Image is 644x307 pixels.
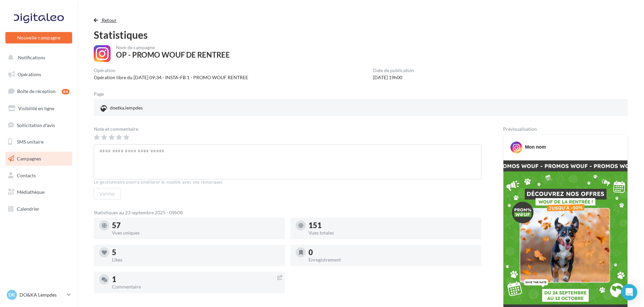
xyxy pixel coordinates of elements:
a: SMS unitaire [4,135,74,149]
button: Nouvelle campagne [5,32,72,43]
span: Visibilité en ligne [18,105,54,111]
div: doetka.lempdes [99,103,144,113]
div: Page [94,92,109,96]
div: OP - PROMO WOUF DE RENTREE [116,51,230,59]
div: Vues uniques [112,231,280,235]
span: Boîte de réception [17,88,56,94]
div: Mon nom [525,144,546,150]
div: Open Intercom Messenger [621,284,637,300]
span: DK [8,291,15,298]
a: Boîte de réception84 [4,84,74,98]
span: Opérations [18,71,41,77]
span: Sollicitation d'avis [17,122,55,128]
a: Visibilité en ligne [4,101,74,116]
div: Statistiques [94,30,628,40]
div: Opération [94,68,248,73]
div: Nom de campagne [116,45,230,50]
div: 84 [62,89,69,94]
div: 57 [112,222,280,229]
a: DK DO&KA Lempdes [5,288,72,301]
div: Note et commentaire [94,127,481,131]
div: 151 [309,222,476,229]
span: Notifications [18,55,45,60]
span: Médiathèque [17,189,45,195]
span: Calendrier [17,206,39,212]
button: Valider [94,188,121,199]
a: Contacts [4,168,74,183]
a: Opérations [4,67,74,82]
button: Notifications [4,51,71,65]
div: Commentaire [112,284,280,289]
div: Prévisualisation [503,127,628,131]
span: SMS unitaire [17,139,43,145]
div: Enregistrement [309,257,476,262]
a: Sollicitation d'avis [4,118,74,132]
span: Campagnes [17,156,41,161]
a: doetka.lempdes [99,103,273,113]
div: [DATE] 19h00 [373,74,414,81]
a: Médiathèque [4,185,74,199]
span: Retour [102,17,117,23]
div: Statistiques au 23 septembre 2025 - 09h08 [94,210,481,215]
span: Contacts [17,173,36,178]
div: Le gestionnaire pourra améliorer le modèle avec vos remarques [94,179,481,185]
div: Likes [112,257,280,262]
div: 1 [112,276,280,283]
p: DO&KA Lempdes [20,291,64,298]
div: Vues totales [309,231,476,235]
a: Campagnes [4,152,74,166]
div: 5 [112,249,280,256]
a: Calendrier [4,202,74,216]
div: 0 [309,249,476,256]
button: Retour [94,16,120,24]
div: Date de publication [373,68,414,73]
div: Opération libre du [DATE] 09:34 - INSTA-FB 1 - PROMO WOUF RENTREE [94,74,248,81]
